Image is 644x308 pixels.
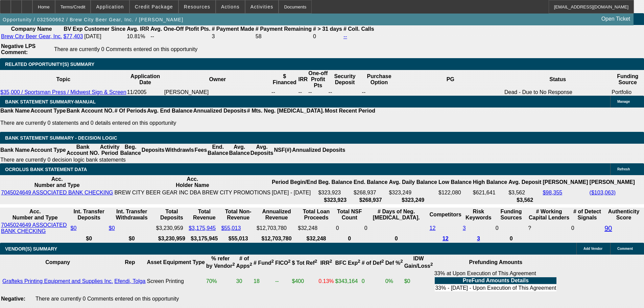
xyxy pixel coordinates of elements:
td: -- [308,89,328,96]
th: End. Balance [207,144,229,157]
th: Acc. Holder Name [114,176,271,189]
th: # Working Capital Lenders [528,208,570,221]
th: $3,562 [508,197,542,204]
span: Bank Statement Summary - Decision Logic [5,135,117,141]
b: Asset Equipment Type [147,259,205,265]
th: Total Deposits [156,208,188,221]
b: # Payment Remaining [256,26,312,32]
b: # of Def [362,260,384,266]
td: $122,080 [438,189,472,196]
th: IRR [298,70,308,89]
sup: 2 [250,262,252,267]
th: Acc. Number and Type [1,176,113,189]
sup: 2 [381,259,384,264]
td: -- [275,270,291,292]
b: Avg. IRR [127,26,149,32]
b: Customer Since [84,26,125,32]
td: -- [362,89,397,96]
td: 0.13% [318,270,334,292]
a: 90 [604,224,612,232]
td: $32,248 [297,222,335,235]
th: Avg. End Balance [147,108,193,114]
a: 3 [463,225,466,231]
th: Avg. Daily Balance [388,176,437,189]
th: End. Balance [353,176,388,189]
td: $343,164 [335,270,361,292]
td: -- [298,89,308,96]
td: 0 [336,222,363,235]
div: 33% at Upon Execution of This Agreement [434,270,557,292]
th: 0 [495,235,527,242]
th: Avg. Balance [229,144,250,157]
td: 0 [361,270,384,292]
sup: 2 [315,259,317,264]
td: 0 [313,33,342,40]
span: Activities [251,4,273,9]
th: Total Loan Proceeds [297,208,335,221]
th: Bank Account NO. [66,108,114,114]
b: Negative: [1,296,25,302]
b: % refer by Vendor [206,256,235,269]
td: BREW CITY BEER GEAR INC DBA BREW CITY PROMOTIONS [114,189,271,196]
a: 3 [477,236,480,241]
b: # Coll. Calls [343,26,374,32]
th: 0 [336,235,363,242]
th: # Mts. Neg. [MEDICAL_DATA]. [247,108,325,114]
a: Brew City Beer Gear, Inc. [1,33,62,39]
th: $3,175,945 [188,235,220,242]
a: $3,175,945 [189,225,216,231]
th: Total Non-Revenue [221,208,256,221]
td: 33% - [DATE] - Upon Execution of This Agreement [435,285,556,291]
td: 30 [236,270,253,292]
th: Owner [164,70,271,89]
th: [PERSON_NAME] [589,176,635,189]
th: Annualized Revenue [256,208,297,221]
th: Activity Period [100,144,120,157]
td: -- [271,89,298,96]
b: IDW Gain/Loss [404,256,433,269]
td: $323,923 [318,189,352,196]
td: -- [150,33,211,40]
a: 12 [443,236,449,241]
td: 10.81% [126,33,149,40]
th: Purchase Option [362,70,397,89]
b: PreFund Amounts Details [463,278,529,283]
a: 12 [430,225,436,231]
th: Period Begin/End [271,176,317,189]
a: $35,000 / Sportsman Press / Midwest Sign & Screen [0,89,126,95]
td: $0 [404,270,433,292]
th: Deposits [141,144,165,157]
td: $323,249 [388,189,437,196]
th: $323,923 [318,197,352,204]
th: $3,230,959 [156,235,188,242]
b: # Payment Made [212,26,254,32]
a: Open Ticket [599,13,633,25]
th: Status [504,70,611,89]
span: Add Vendor [583,247,602,251]
div: $12,703,780 [257,225,296,231]
sup: 2 [400,259,403,264]
th: Beg. Balance [318,176,352,189]
td: [DATE] [84,33,126,40]
th: $32,248 [297,235,335,242]
td: -- [328,89,362,96]
b: BFC Exp [335,260,360,266]
span: Refresh to pull Number of Working Capital Lenders [528,225,531,231]
td: 18 [253,270,274,292]
td: Dead - Due to No Response [504,89,611,96]
button: Credit Package [130,0,178,13]
a: ($103,063) [590,190,616,195]
th: Competitors [429,208,462,221]
span: OCROLUS BANK STATEMENT DATA [5,167,87,172]
td: 11/2005 [127,89,164,96]
th: Int. Transfer Deposits [70,208,108,221]
th: PG [397,70,504,89]
a: Grafteks Printing Equipment and Supplies Inc. [2,278,113,284]
th: Funding Sources [495,208,527,221]
td: [DATE] - [DATE] [271,189,317,196]
td: 0 [364,222,429,235]
th: Withdrawls [165,144,194,157]
b: FICO [275,260,291,266]
th: Avg. Deposit [508,176,542,189]
span: RELATED OPPORTUNITY(S) SUMMARY [5,62,94,67]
